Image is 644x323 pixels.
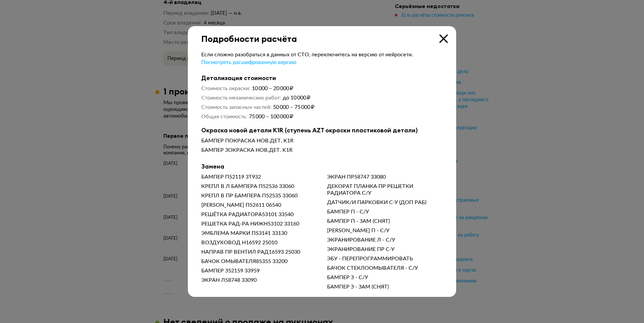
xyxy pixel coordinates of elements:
div: БАЧОК ОМЫВАТЕЛЯ85355 33200 [201,258,317,265]
span: Если сложно разобраться в данных от СТО, переключитесь на версию от нейросети. [201,52,413,57]
div: БАМПЕР П - С/У [327,208,443,215]
span: Посмотреть расшифрованную версию [201,60,297,65]
b: Замена [201,163,443,170]
div: БАМПЕР П52119 3T932 [201,174,317,180]
span: до 10 000 ₽ [283,95,310,101]
div: ДАТЧИК/И ПАРКОВКИ С-У (ДОП РАБ) [327,199,443,206]
div: ЭКРАНИРОВАНИЕ Л - С/У [327,237,443,243]
dt: Стоимость запасных частей [201,104,271,111]
div: КРЕПЛ В ПР БАМПЕРА П52535 33060 [201,192,317,199]
div: НАПРАВ ПР ВЕНТИЛ РАД16593 25030 [201,249,317,255]
div: ВОЗДУХОВОД Н16592 25010 [201,239,317,246]
b: Детализация стоимости [201,74,443,82]
div: ЭБУ - ПЕРЕПРОГРАММИРОВАТЬ [327,255,443,262]
div: БАМПЕР З - С/У [327,274,443,281]
div: ЭКРАН ПР58747 33080 [327,174,443,180]
b: Окраска новой детали K1R (ступень AZT окраски пластиковой детали) [201,127,443,134]
div: ЭКРАНИРОВАНИЕ ПР С-У [327,246,443,253]
div: [PERSON_NAME] П - С/У [327,227,443,234]
div: КРЕПЛ В Л БАМПЕРА П52536 33060 [201,183,317,190]
div: БАМПЕР З - ЗАМ (СНЯТ) [327,283,443,290]
span: 75 000 – 100 000 ₽ [249,114,293,119]
span: 50 000 – 75 000 ₽ [273,105,314,110]
div: [PERSON_NAME] П52611 06540 [201,202,317,208]
div: Подробности расчёта [188,26,456,44]
span: 10 000 – 20 000 ₽ [252,86,293,91]
dt: Стоимость окраски [201,85,250,92]
div: БАМПЕР П - ЗАМ (СНЯТ) [327,218,443,224]
div: БАЧОК СТЕКЛООМЫВАТЕЛЯ - С/У [327,265,443,271]
dt: Общая стоимость [201,113,247,120]
div: РЕШЁТКА РАДИАТОРА53101 33540 [201,211,317,218]
div: ЭКРАН Л58748 33090 [201,277,317,283]
div: ДЕКОРАТ ПЛАНКА ПР РЕШЕТКИ РАДИАТОРА С/У [327,183,443,196]
div: БАМПЕР ЗОКРАСКА НОВ.ДЕТ. K1R [201,147,443,153]
dt: Стоимость механических работ [201,94,281,101]
div: БАМПЕР ПОКРАСКА НОВ.ДЕТ. K1R [201,137,443,144]
div: ЭМБЛЕМА МАРКИ П53141 33130 [201,230,317,237]
div: БАМПЕР З52159 33959 [201,267,317,274]
div: РЕШЕТКА РАД-РА НИЖН53102 33160 [201,220,317,227]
